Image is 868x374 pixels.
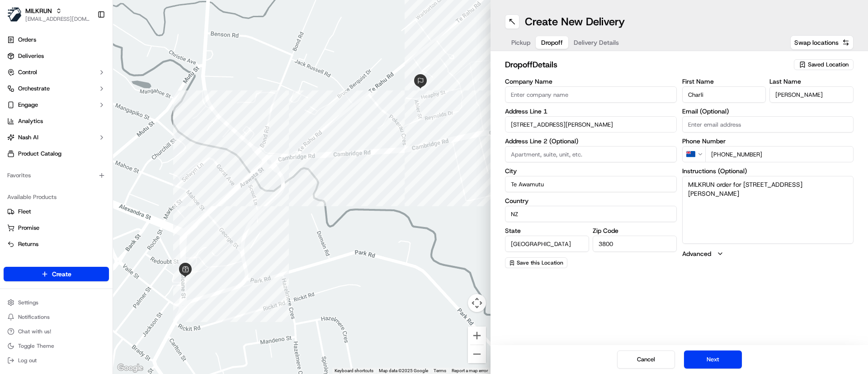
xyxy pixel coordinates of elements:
[18,133,38,142] span: Nash AI
[434,368,446,373] a: Terms (opens in new tab)
[4,221,109,235] button: Promise
[18,357,37,364] span: Log out
[682,78,766,85] label: First Name
[468,294,486,312] button: Map camera controls
[4,311,109,323] button: Notifications
[505,168,677,174] label: City
[593,227,677,234] label: Zip Code
[4,340,109,352] button: Toggle Theme
[682,86,766,103] input: Enter first name
[18,52,44,60] span: Deliveries
[4,49,109,63] a: Deliveries
[4,33,109,47] a: Orders
[505,116,677,133] input: Enter address
[682,249,711,258] label: Advanced
[4,147,109,161] a: Product Catalog
[468,345,486,363] button: Zoom out
[4,130,109,145] button: Nash AI
[4,204,109,219] button: Fleet
[7,7,22,22] img: MILKRUN
[505,198,677,204] label: Country
[511,38,530,47] span: Pickup
[617,350,675,369] button: Cancel
[4,168,109,183] div: Favorites
[4,296,109,309] button: Settings
[18,68,37,76] span: Control
[769,78,854,85] label: Last Name
[505,58,788,71] h2: dropoff Details
[379,368,428,373] span: Map data ©2025 Google
[769,86,854,103] input: Enter last name
[52,270,71,279] span: Create
[115,362,145,374] img: Google
[4,81,109,96] button: Orchestrate
[505,86,677,103] input: Enter company name
[505,236,589,252] input: Enter state
[541,38,563,47] span: Dropoff
[705,146,854,162] input: Enter phone number
[4,190,109,204] div: Available Products
[517,259,563,266] span: Save this Location
[335,368,373,374] button: Keyboard shortcuts
[18,240,38,248] span: Returns
[18,85,50,93] span: Orchestrate
[593,236,677,252] input: Enter zip code
[505,138,677,144] label: Address Line 2 (Optional)
[18,36,36,44] span: Orders
[525,14,625,29] h1: Create New Delivery
[18,208,31,216] span: Fleet
[682,168,854,174] label: Instructions (Optional)
[25,15,90,23] button: [EMAIL_ADDRESS][DOMAIN_NAME]
[682,108,854,114] label: Email (Optional)
[18,328,51,335] span: Chat with us!
[794,38,839,47] span: Swap locations
[4,65,109,80] button: Control
[7,208,105,216] a: Fleet
[18,342,54,350] span: Toggle Theme
[18,313,50,321] span: Notifications
[505,206,677,222] input: Enter country
[790,35,854,50] button: Swap locations
[794,58,854,71] button: Saved Location
[18,299,38,306] span: Settings
[18,224,39,232] span: Promise
[4,354,109,367] button: Log out
[682,116,854,133] input: Enter email address
[7,224,105,232] a: Promise
[4,325,109,338] button: Chat with us!
[505,78,677,85] label: Company Name
[4,237,109,251] button: Returns
[808,61,849,69] span: Saved Location
[682,249,854,258] button: Advanced
[682,176,854,244] textarea: MILKRUN order for [STREET_ADDRESS][PERSON_NAME]
[18,150,61,158] span: Product Catalog
[505,146,677,162] input: Apartment, suite, unit, etc.
[505,176,677,192] input: Enter city
[684,350,742,369] button: Next
[452,368,488,373] a: Report a map error
[4,114,109,128] a: Analytics
[18,117,43,125] span: Analytics
[574,38,619,47] span: Delivery Details
[682,138,854,144] label: Phone Number
[25,6,52,15] button: MILKRUN
[115,362,145,374] a: Open this area in Google Maps (opens a new window)
[505,257,567,268] button: Save this Location
[468,327,486,345] button: Zoom in
[18,101,38,109] span: Engage
[4,4,94,25] button: MILKRUNMILKRUN[EMAIL_ADDRESS][DOMAIN_NAME]
[4,267,109,281] button: Create
[4,98,109,112] button: Engage
[7,240,105,248] a: Returns
[505,227,589,234] label: State
[505,108,677,114] label: Address Line 1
